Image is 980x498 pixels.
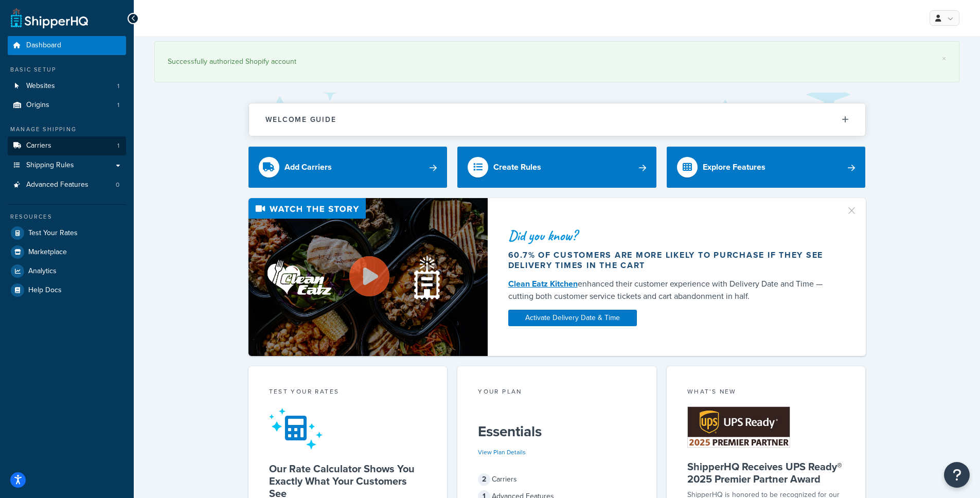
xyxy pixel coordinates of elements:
[478,448,526,457] a: View Plan Details
[284,160,332,174] div: Add Carriers
[687,387,845,399] div: What's New
[8,243,126,261] a: Marketplace
[117,101,119,110] span: 1
[116,181,119,189] span: 0
[26,41,61,50] span: Dashboard
[26,82,55,91] span: Websites
[667,147,866,188] a: Explore Features
[478,387,636,399] div: Your Plan
[478,423,636,440] h5: Essentials
[28,267,57,276] span: Analytics
[28,248,67,257] span: Marketplace
[8,125,126,134] div: Manage Shipping
[508,278,833,303] div: enhanced their customer experience with Delivery Date and Time — cutting both customer service ti...
[8,175,126,194] a: Advanced Features0
[248,198,488,356] img: Video thumbnail
[249,103,865,136] button: Welcome Guide
[8,77,126,96] a: Websites1
[269,387,427,399] div: Test your rates
[508,250,833,271] div: 60.7% of customers are more likely to purchase if they see delivery times in the cart
[508,310,637,326] a: Activate Delivery Date & Time
[26,141,51,150] span: Carriers
[508,228,833,243] div: Did you know?
[28,286,62,295] span: Help Docs
[117,141,119,150] span: 1
[26,181,88,189] span: Advanced Features
[8,96,126,115] a: Origins1
[26,161,74,170] span: Shipping Rules
[117,82,119,91] span: 1
[8,175,126,194] li: Advanced Features
[8,281,126,299] a: Help Docs
[493,160,541,174] div: Create Rules
[478,472,636,487] div: Carriers
[8,212,126,221] div: Resources
[26,101,49,110] span: Origins
[168,55,946,69] div: Successfully authorized Shopify account
[8,77,126,96] li: Websites
[28,229,78,238] span: Test Your Rates
[508,278,578,290] a: Clean Eatz Kitchen
[457,147,656,188] a: Create Rules
[478,473,490,486] span: 2
[8,262,126,280] a: Analytics
[8,36,126,55] a: Dashboard
[703,160,765,174] div: Explore Features
[944,462,970,488] button: Open Resource Center
[8,96,126,115] li: Origins
[265,116,336,123] h2: Welcome Guide
[8,136,126,155] a: Carriers1
[8,156,126,175] a: Shipping Rules
[8,65,126,74] div: Basic Setup
[687,460,845,485] h5: ShipperHQ Receives UPS Ready® 2025 Premier Partner Award
[942,55,946,63] a: ×
[248,147,448,188] a: Add Carriers
[8,136,126,155] li: Carriers
[8,224,126,242] a: Test Your Rates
